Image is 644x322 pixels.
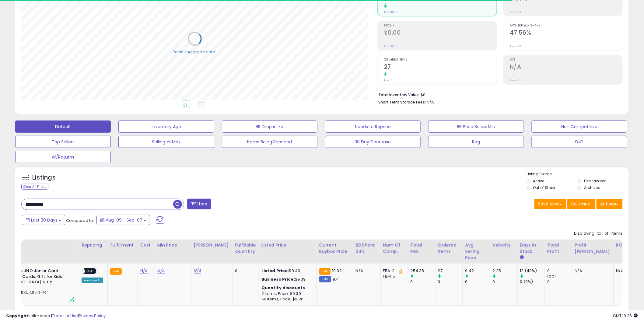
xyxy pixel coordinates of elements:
h2: N/A [510,63,622,72]
div: FBM: 5 [383,274,403,279]
small: Prev: $0.00 [384,10,398,14]
b: Total Inventory Value: [378,92,420,97]
span: Compared to: [66,218,94,223]
div: Velocity [493,242,515,248]
div: ROI [616,242,639,248]
div: $9.39 [261,277,312,282]
small: Prev: N/A [510,44,522,48]
button: Aug-09 - Sep-07 [96,215,150,225]
button: Columns [567,199,596,209]
b: Quantity discounts [261,285,305,291]
div: Num of Comp. [383,242,405,255]
span: 10.32 [332,268,342,274]
button: Filters [187,199,211,209]
div: Clear All Filters [21,184,48,190]
span: Last 30 Days [31,217,58,223]
button: Inventory Age [118,121,214,133]
button: W/Returns [15,151,111,163]
a: Privacy Policy [79,313,106,319]
div: Cost [140,242,152,248]
button: BB Drop in 7d [222,121,317,133]
div: Total Profit [548,242,570,255]
a: N/A [194,268,201,274]
small: (0%) [548,274,556,279]
button: Save View [534,199,566,209]
span: Columns [571,201,590,207]
h5: Listings [32,173,56,182]
label: Deactivated [584,178,607,184]
div: 27 [438,268,463,274]
span: Ordered Items [384,58,497,61]
div: Days In Stock [520,242,542,255]
div: 0 [465,279,490,285]
div: : [261,285,312,291]
div: Ordered Items [438,242,460,255]
b: Listed Price: [261,268,289,274]
div: 0 [493,279,517,285]
div: 0 [235,268,254,274]
button: Default [15,121,111,133]
span: ROI [510,58,622,61]
span: Profit [384,24,497,27]
span: 9.4 [333,276,339,282]
a: N/A [157,268,165,274]
button: Actions [597,199,623,209]
span: N/A [427,99,434,105]
div: Displaying 1 to 1 of 1 items [574,231,623,236]
div: Retrieving graph data.. [173,49,217,55]
div: 0 [548,268,572,274]
div: Fulfillment [110,242,135,248]
small: Prev: 0 [384,79,393,82]
a: N/A [140,268,148,274]
div: seller snap | | [6,313,106,319]
div: 50 Items, Price: $9.26 [261,296,312,302]
label: Archived [584,185,600,190]
div: 12 (40%) [520,268,545,274]
span: Aug-09 - Sep-07 [106,217,142,223]
button: Reg [428,136,524,148]
h2: $0.00 [384,29,497,37]
div: 9.42 [465,268,490,274]
div: N/A [616,268,636,274]
small: FBM [319,276,331,282]
div: Avg Selling Price [465,242,488,261]
h2: 47.56% [510,29,622,37]
label: Active [533,178,544,184]
strong: Copyright [6,313,28,319]
button: Items Being Repriced [222,136,317,148]
h2: 27 [384,63,497,72]
small: FBA [110,268,121,275]
button: Selling @ Max [118,136,214,148]
div: FBA: 2 [383,268,403,274]
div: Repricing [82,242,105,248]
div: Amazon AI [82,278,103,283]
div: 0 [411,279,435,285]
p: Listing States: [527,171,629,177]
button: 30 Day Decrease [325,136,421,148]
div: N/A [356,268,376,274]
div: 2.25 [493,268,517,274]
div: [PERSON_NAME] [194,242,230,248]
span: 2025-10-8 19:26 GMT [613,313,638,319]
div: Total Rev. [411,242,433,255]
div: 0 (0%) [520,279,545,285]
label: Out of Stock [533,185,555,190]
div: N/A [575,268,609,274]
button: Non Competitive [532,121,627,133]
small: Days In Stock. [520,255,524,260]
small: Prev: N/A [510,10,522,14]
div: 0 [548,279,572,285]
li: $0 [378,91,618,98]
button: De2 [532,136,627,148]
small: FBA [319,268,331,275]
div: Listed Price [261,242,314,248]
div: Current Buybox Price [319,242,351,255]
div: Fulfillable Quantity [235,242,256,255]
b: Short Term Storage Fees: [378,100,426,105]
div: 254.38 [411,268,435,274]
div: 0 [438,279,463,285]
div: 2 Items, Price: $9.39 [261,291,312,296]
a: Terms of Use [52,313,78,319]
button: BB Price Below Min [428,121,524,133]
div: BB Share 24h. [356,242,378,255]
